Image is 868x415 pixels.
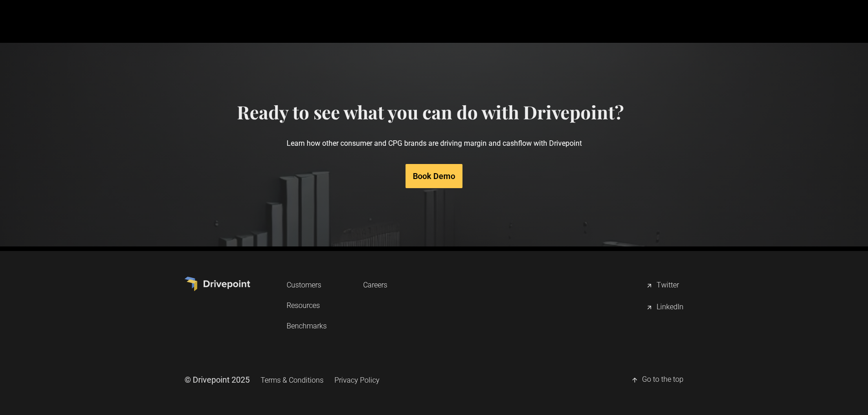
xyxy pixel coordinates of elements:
[657,302,683,313] div: LinkedIn
[261,371,324,388] a: Terms & Conditions
[646,277,683,295] a: Twitter
[287,277,327,293] a: Customers
[287,318,327,334] a: Benchmarks
[657,280,679,291] div: Twitter
[631,371,683,389] a: Go to the top
[185,374,250,385] div: © Drivepoint 2025
[646,298,683,317] a: LinkedIn
[334,371,380,388] a: Privacy Policy
[363,277,387,293] a: Careers
[642,374,683,385] div: Go to the top
[237,101,624,123] h4: Ready to see what you can do with Drivepoint?
[241,123,627,164] p: Learn how other consumer and CPG brands are driving margin and cashflow with Drivepoint
[406,164,462,188] a: Book Demo
[287,297,327,314] a: Resources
